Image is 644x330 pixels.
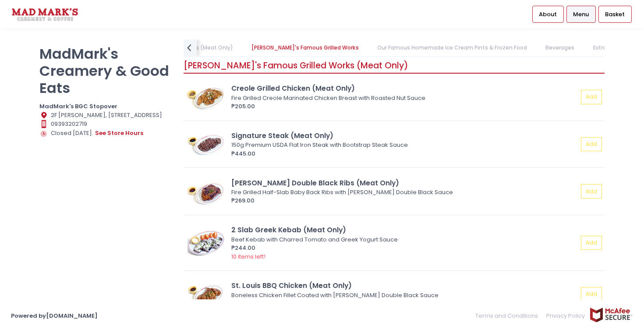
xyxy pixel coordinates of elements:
[537,39,583,56] a: Beverages
[39,120,173,128] div: 09393202719
[231,131,578,141] div: Signature Steak (Meat Only)
[231,244,578,252] div: ₱244.00
[532,6,564,22] a: About
[566,6,596,22] a: Menu
[231,94,575,103] div: Fire Grilled Creole Marinated Chicken Breast with Roasted Nut Sauce
[231,291,575,300] div: Boneless Chicken Fillet Coated with [PERSON_NAME] Double Black Sauce
[231,196,578,205] div: ₱269.00
[573,10,589,19] span: Menu
[184,60,408,71] span: [PERSON_NAME]'s Famous Grilled Works (Meat Only)
[186,230,226,256] img: 2 Slab Greek Kebab (Meat Only)
[186,281,226,307] img: St. Louis BBQ Chicken (Meat Only)
[475,307,542,324] a: Terms and Conditions
[231,102,578,111] div: ₱205.00
[231,83,578,93] div: Creole Grilled Chicken (Meat Only)
[581,236,602,250] button: Add
[231,178,578,188] div: [PERSON_NAME] Double Black Ribs (Meat Only)
[542,307,590,324] a: Privacy Policy
[95,128,144,138] button: see store hours
[539,10,557,19] span: About
[581,137,602,152] button: Add
[231,225,578,235] div: 2 Slab Greek Kebab (Meat Only)
[231,149,578,158] div: ₱445.00
[589,307,633,323] img: mcafee-secure
[231,235,575,244] div: Beef Kebab with Charred Tomato and Greek Yogurt Sauce
[231,141,575,149] div: 150g Premium USDA Flat Iron Steak with Bootstrap Steak Sauce
[186,178,226,205] img: Johnnie Double Black Ribs (Meat Only)
[39,102,117,110] b: MadMark's BGC Stopover
[231,280,578,291] div: St. Louis BBQ Chicken (Meat Only)
[581,184,602,199] button: Add
[11,7,79,22] img: logo
[39,111,173,120] div: 2F [PERSON_NAME], [STREET_ADDRESS]
[231,188,575,197] div: Fire Grilled Half-Slab Baby Back Ribs with [PERSON_NAME] Double Black Sauce
[186,84,226,110] img: Creole Grilled Chicken (Meat Only)
[11,312,98,320] a: Powered by[DOMAIN_NAME]
[186,131,226,157] img: Signature Steak (Meat Only)
[231,252,265,261] span: 10 items left!
[581,90,602,104] button: Add
[369,39,536,56] a: Our Famous Homemade Ice Cream Pints & Frozen Food
[581,287,602,302] button: Add
[243,39,367,56] a: [PERSON_NAME]'s Famous Grilled Works
[39,128,173,138] div: Closed [DATE].
[39,45,173,96] p: MadMark's Creamery & Good Eats
[605,10,625,19] span: Basket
